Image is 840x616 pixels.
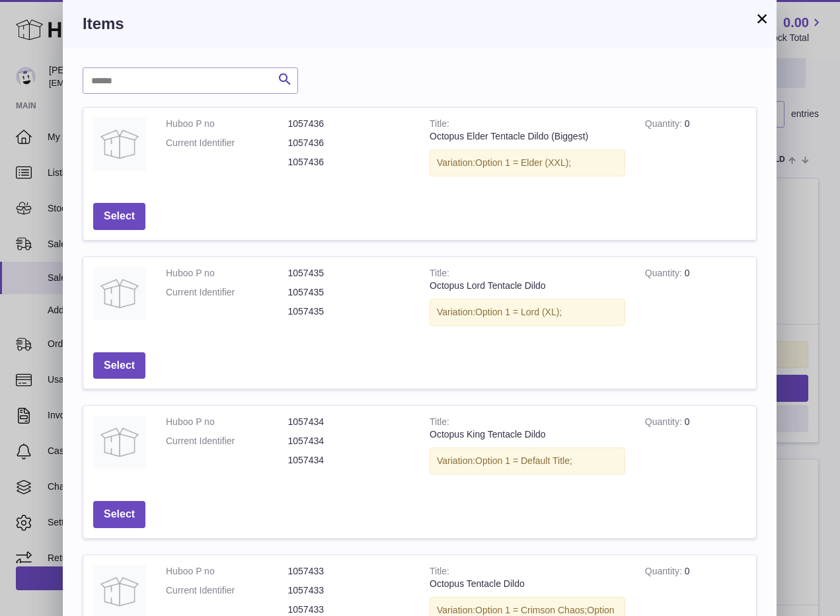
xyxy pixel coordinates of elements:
[288,454,410,467] dd: 1057434
[754,11,770,26] button: ×
[166,584,288,597] dt: Current Identifier
[288,416,410,428] dd: 1057434
[288,137,410,149] dd: 1057436
[475,605,587,615] span: Option 1 = Crimson Chaos;
[288,286,410,299] dd: 1057435
[166,286,288,299] dt: Current Identifier
[288,565,410,578] dd: 1057433
[635,108,756,193] td: 0
[93,352,145,379] button: Select
[288,118,410,130] dd: 1057436
[166,118,288,130] dt: Huboo P no
[430,280,625,292] div: Octopus Lord Tentacle Dildo
[288,267,410,280] dd: 1057435
[475,455,572,466] span: Option 1 = Default Title;
[83,13,757,34] h3: Items
[430,428,625,441] div: Octopus King Tentacle Dildo
[93,267,146,320] img: Octopus Lord Tentacle Dildo
[93,416,146,469] img: Octopus King Tentacle Dildo
[93,203,145,230] button: Select
[430,447,625,475] div: Variation:
[645,566,685,580] strong: Quantity
[166,435,288,447] dt: Current Identifier
[430,566,449,580] strong: Title
[430,118,449,132] strong: Title
[635,406,756,491] td: 0
[430,578,625,590] div: Octopus Tentacle Dildo
[288,305,410,318] dd: 1057435
[288,584,410,597] dd: 1057433
[645,268,685,282] strong: Quantity
[475,157,571,168] span: Option 1 = Elder (XXL);
[166,416,288,428] dt: Huboo P no
[645,118,685,132] strong: Quantity
[430,268,449,282] strong: Title
[166,565,288,578] dt: Huboo P no
[430,130,625,143] div: Octopus Elder Tentacle Dildo (Biggest)
[430,416,449,430] strong: Title
[430,149,625,176] div: Variation:
[288,603,410,616] dd: 1057433
[166,137,288,149] dt: Current Identifier
[430,299,625,326] div: Variation:
[635,257,756,342] td: 0
[166,267,288,280] dt: Huboo P no
[645,416,685,430] strong: Quantity
[93,501,145,528] button: Select
[288,435,410,447] dd: 1057434
[288,156,410,169] dd: 1057436
[475,307,562,317] span: Option 1 = Lord (XL);
[93,118,146,171] img: Octopus Elder Tentacle Dildo (Biggest)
